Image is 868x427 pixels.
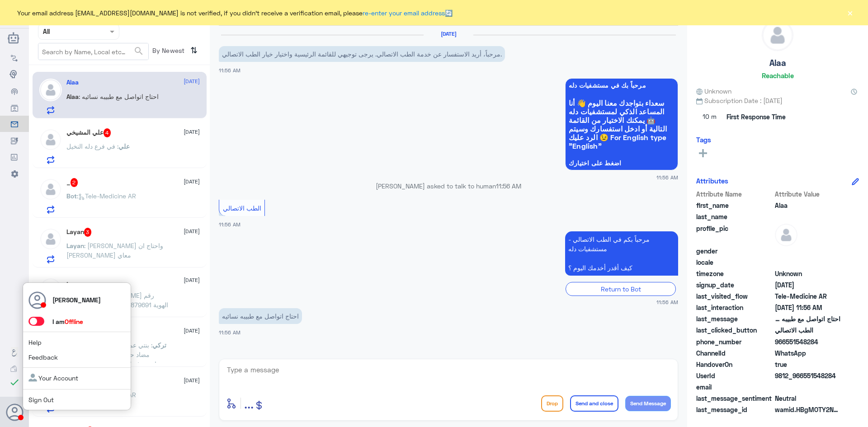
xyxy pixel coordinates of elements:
[84,228,92,237] span: 3
[696,258,773,267] span: locale
[625,396,671,411] button: Send Message
[696,303,773,312] span: last_interaction
[769,58,786,68] h5: Alaa
[696,224,773,244] span: profile_pic
[696,382,773,392] span: email
[775,224,797,246] img: defaultAdmin.png
[775,348,840,358] span: 2
[184,276,200,284] span: [DATE]
[775,269,840,278] span: Unknown
[28,396,54,404] a: Sign Out
[775,201,840,210] span: Alaa
[775,405,840,414] span: wamid.HBgMOTY2NTUxNTQ4Mjg0FQIAEhgUM0E3OTQxNUREQkVGMzMzNTY3RTQA
[696,360,773,369] span: HandoverOn
[6,404,23,421] button: Avatar
[66,242,163,259] span: : [PERSON_NAME] واحتاج ان [PERSON_NAME] معاي
[570,395,618,412] button: Send and close
[696,394,773,403] span: last_message_sentiment
[52,295,101,305] p: [PERSON_NAME]
[775,280,840,290] span: 2025-08-20T08:56:13.364Z
[696,371,773,380] span: UserId
[66,277,68,285] h5: .
[152,341,166,349] span: تركي
[363,9,445,17] a: re-enter your email address
[38,43,148,60] input: Search by Name, Local etc…
[565,231,678,276] p: 20/8/2025, 11:56 AM
[28,374,78,382] a: Your Account
[66,79,79,86] h5: Alaa
[190,43,198,58] i: ⇅
[696,280,773,290] span: signup_date
[696,136,711,144] h6: Tags
[656,174,678,181] span: 11:56 AM
[775,382,840,392] span: null
[39,178,62,201] img: defaultAdmin.png
[184,376,200,385] span: [DATE]
[696,212,773,221] span: last_name
[66,142,118,150] span: : في فرع دله النخيل
[775,337,840,347] span: 966551548284
[775,189,840,199] span: Attribute Value
[104,128,111,137] span: 4
[775,258,840,267] span: null
[696,246,773,256] span: gender
[77,192,136,200] span: : Tele-Medicine AR
[656,298,678,306] span: 11:56 AM
[66,242,84,249] span: Layan
[541,395,563,412] button: Drop
[79,93,159,100] span: : احتاج اتواصل مع طبيبه نسائيه
[39,79,62,101] img: defaultAdmin.png
[775,246,840,256] span: null
[569,160,675,167] span: اضغط على اختيارك
[775,303,840,312] span: 2025-08-20T08:56:39.577Z
[219,181,678,191] p: [PERSON_NAME] asked to talk to human
[726,112,786,122] span: First Response Time
[775,371,840,380] span: 9812_966551548284
[39,277,62,300] img: defaultAdmin.png
[696,348,773,358] span: ChannelId
[775,360,840,369] span: true
[762,20,793,51] img: defaultAdmin.png
[696,325,773,335] span: last_clicked_button
[696,177,728,185] h6: Attributes
[184,227,200,235] span: [DATE]
[219,308,302,324] p: 20/8/2025, 11:56 AM
[775,325,840,335] span: الطب الاتصالي
[696,405,773,414] span: last_message_id
[424,31,473,37] h6: [DATE]
[696,201,773,210] span: first_name
[65,318,83,325] span: Offline
[219,46,505,62] p: 20/8/2025, 11:56 AM
[28,338,42,346] a: Help
[66,128,111,137] h5: علي المشيخي
[696,189,773,199] span: Attribute Name
[219,67,241,73] span: 11:56 AM
[244,393,254,413] button: ...
[66,192,77,200] span: Bot
[52,318,83,325] span: I am
[66,93,79,100] span: Alaa
[566,282,676,296] div: Return to Bot
[133,46,144,56] span: search
[66,228,92,237] h5: Layan
[184,327,200,335] span: [DATE]
[762,71,794,80] h6: Reachable
[39,228,62,250] img: defaultAdmin.png
[696,96,859,105] span: Subscription Date : [DATE]
[28,353,58,361] a: Feedback
[118,142,130,150] span: علي
[184,178,200,186] span: [DATE]
[775,394,840,403] span: 0
[696,86,731,96] span: Unknown
[17,8,453,18] span: Your email address [EMAIL_ADDRESS][DOMAIN_NAME] is not verified, if you didn't receive a verifica...
[244,395,254,411] span: ...
[219,221,241,227] span: 11:56 AM
[696,269,773,278] span: timezone
[496,182,521,190] span: 11:56 AM
[71,178,78,187] span: 2
[696,337,773,347] span: phone_number
[696,291,773,301] span: last_visited_flow
[775,314,840,324] span: احتاج اتواصل مع طبيبه نسائيه
[696,314,773,324] span: last_message
[184,128,200,136] span: [DATE]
